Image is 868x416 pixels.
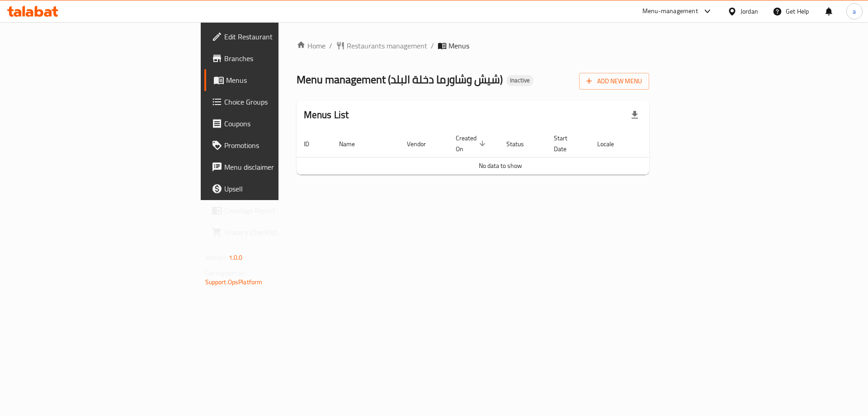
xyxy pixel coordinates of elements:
[297,69,503,90] span: Menu management ( شيش وشاورما دخلة البلد )
[204,134,346,156] a: Promotions
[506,77,533,84] span: Inactive
[224,31,339,42] span: Edit Restaurant
[204,221,346,243] a: Grocery Checklist
[224,53,339,64] span: Branches
[448,40,469,51] span: Menus
[304,139,321,149] span: ID
[853,6,856,16] span: a
[205,276,263,288] a: Support.OpsPlatform
[224,205,339,216] span: Coverage Report
[407,139,438,149] span: Vendor
[586,76,642,87] span: Add New Menu
[229,252,243,263] span: 1.0.0
[204,113,346,134] a: Coupons
[204,178,346,200] a: Upsell
[347,40,427,51] span: Restaurants management
[339,139,367,149] span: Name
[224,118,339,129] span: Coupons
[579,73,649,90] button: Add New Menu
[204,26,346,48] a: Edit Restaurant
[506,75,533,86] div: Inactive
[204,48,346,69] a: Branches
[205,267,247,279] span: Get support on:
[741,6,758,16] div: Jordan
[224,227,339,238] span: Grocery Checklist
[205,252,227,263] span: Version:
[204,91,346,113] a: Choice Groups
[204,69,346,91] a: Menus
[297,130,704,175] table: enhanced table
[224,183,339,194] span: Upsell
[479,160,522,172] span: No data to show
[456,133,488,154] span: Created On
[224,162,339,172] span: Menu disclaimer
[624,104,646,126] div: Export file
[304,108,349,122] h2: Menus List
[637,130,704,158] th: Actions
[224,96,339,107] span: Choice Groups
[642,6,698,17] div: Menu-management
[204,156,346,178] a: Menu disclaimer
[554,133,579,154] span: Start Date
[224,140,339,151] span: Promotions
[336,40,427,51] a: Restaurants management
[226,75,339,86] span: Menus
[506,139,536,149] span: Status
[597,139,626,149] span: Locale
[431,40,434,51] li: /
[204,200,346,221] a: Coverage Report
[297,40,650,51] nav: breadcrumb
